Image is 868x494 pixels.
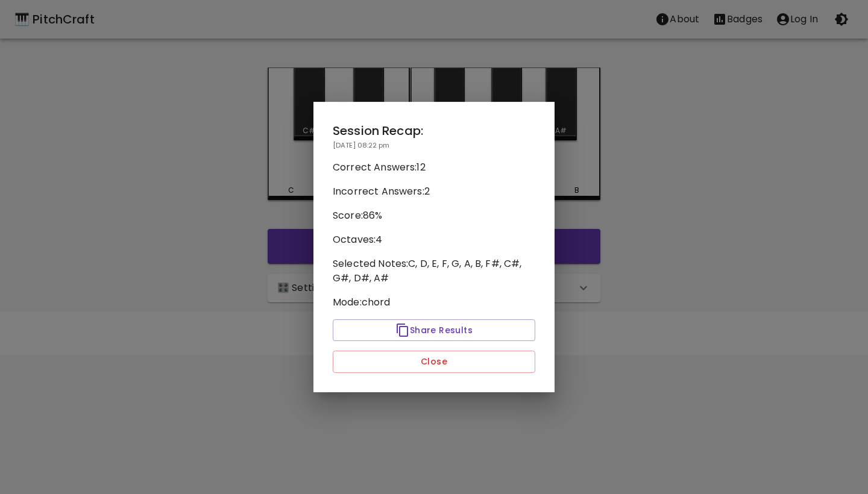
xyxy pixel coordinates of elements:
p: Correct Answers: 12 [333,160,535,175]
p: Selected Notes: C, D, E, F, G, A, B, F#, C#, G#, D#, A# [333,257,535,286]
p: Octaves: 4 [333,233,535,247]
button: Share Results [333,319,535,342]
h2: Session Recap: [333,121,535,140]
p: Incorrect Answers: 2 [333,184,535,199]
p: Score: 86 % [333,208,535,223]
button: Close [333,351,535,373]
p: Mode: chord [333,295,535,310]
p: [DATE] 08:22 pm [333,140,535,151]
